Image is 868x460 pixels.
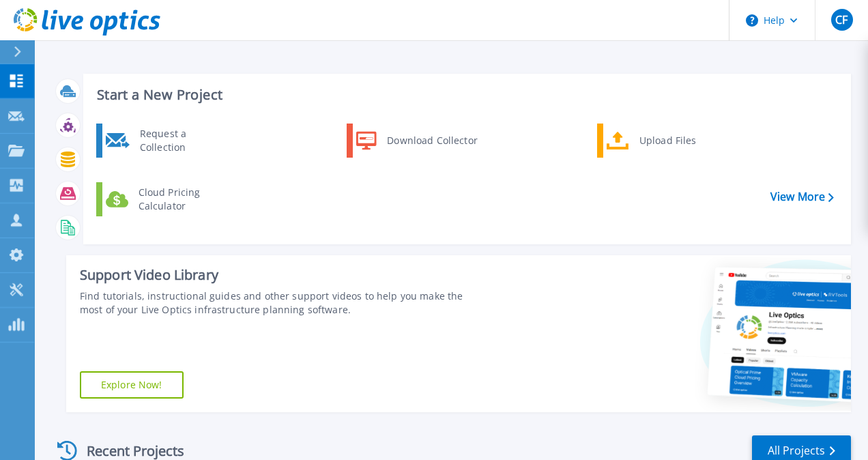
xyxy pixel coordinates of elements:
a: Cloud Pricing Calculator [96,182,236,216]
div: Upload Files [633,127,734,154]
a: Explore Now! [80,371,184,399]
div: Cloud Pricing Calculator [132,186,233,213]
span: CF [835,14,848,25]
div: Request a Collection [133,127,233,154]
div: Download Collector [380,127,483,154]
a: Upload Files [597,124,737,158]
a: Download Collector [347,124,487,158]
a: Request a Collection [96,124,236,158]
a: View More [770,190,834,203]
div: Support Video Library [80,266,488,284]
div: Find tutorials, instructional guides and other support videos to help you make the most of your L... [80,289,488,317]
h3: Start a New Project [97,87,833,102]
